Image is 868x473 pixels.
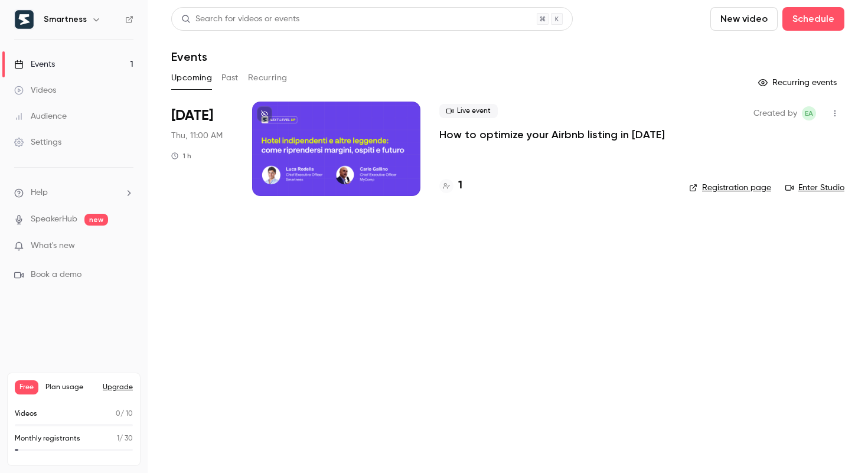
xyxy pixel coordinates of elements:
[31,213,77,226] a: SpeakerHub
[171,130,223,142] span: Thu, 11:00 AM
[248,68,288,87] button: Recurring
[15,10,34,29] img: Smartness
[782,7,844,31] button: Schedule
[15,433,80,444] p: Monthly registrants
[84,214,108,226] span: new
[171,68,212,87] button: Upcoming
[31,269,81,281] span: Book a demo
[802,106,816,120] span: Eleonora Aste
[753,73,844,92] button: Recurring events
[103,383,133,392] button: Upgrade
[117,435,119,442] span: 1
[14,110,67,122] div: Audience
[439,104,498,118] span: Live event
[119,241,133,252] iframe: Noticeable Trigger
[805,106,813,120] span: EA
[171,50,207,64] h1: Events
[116,409,133,419] p: / 10
[181,13,299,25] div: Search for videos or events
[14,187,133,199] li: help-dropdown-opener
[15,409,37,419] p: Videos
[458,178,462,194] h4: 1
[753,106,797,120] span: Created by
[689,182,771,194] a: Registration page
[44,14,87,25] h6: Smartness
[171,102,233,196] div: Sep 25 Thu, 11:00 AM (Europe/Rome)
[15,380,38,394] span: Free
[14,58,55,70] div: Events
[117,433,133,444] p: / 30
[439,128,665,142] a: How to optimize your Airbnb listing in [DATE]
[171,106,213,125] span: [DATE]
[14,136,61,148] div: Settings
[710,7,778,31] button: New video
[116,410,120,417] span: 0
[221,68,239,87] button: Past
[785,182,844,194] a: Enter Studio
[45,383,96,392] span: Plan usage
[439,178,462,194] a: 1
[14,84,56,96] div: Videos
[31,187,48,199] span: Help
[31,240,75,252] span: What's new
[171,151,191,161] div: 1 h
